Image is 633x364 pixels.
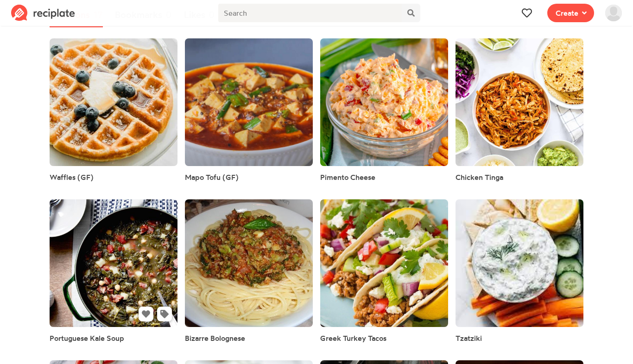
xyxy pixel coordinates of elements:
span: Tzatziki [456,333,482,343]
a: Portuguese Kale Soup [50,333,124,344]
a: Mapo Tofu (GF) [185,172,239,183]
a: Greek Turkey Tacos [320,333,386,344]
span: Greek Turkey Tacos [320,333,386,343]
a: Bizarre Bolognese [185,333,245,344]
span: Portuguese Kale Soup [50,333,124,343]
a: Waffles (GF) [50,172,94,183]
a: Pimento Cheese [320,172,375,183]
span: Pimento Cheese [320,173,375,182]
img: Reciplate [11,5,75,21]
button: Create [547,4,594,22]
a: Tzatziki [456,333,482,344]
span: Chicken Tinga [456,173,503,182]
span: Waffles (GF) [50,173,94,182]
span: Bizarre Bolognese [185,333,245,343]
span: Create [556,7,578,19]
input: Search [218,4,401,22]
span: Mapo Tofu (GF) [185,173,239,182]
a: Chicken Tinga [456,172,503,183]
img: User's avatar [605,5,622,21]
